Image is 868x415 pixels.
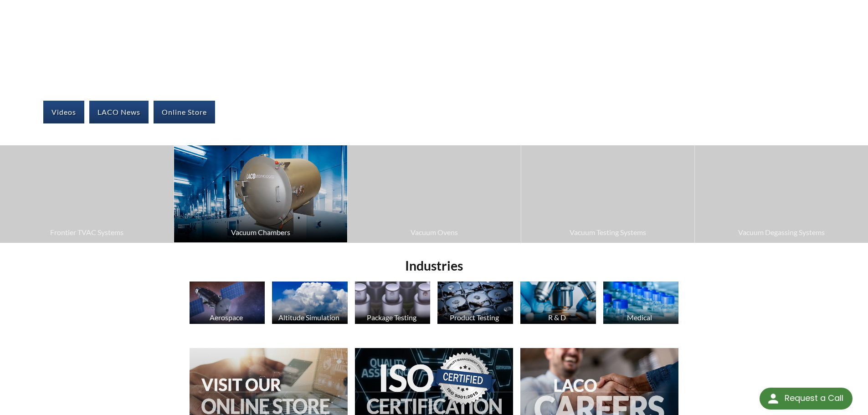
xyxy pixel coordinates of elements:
h2: Industries [186,257,683,274]
a: Medical Medication Bottles image [603,282,679,326]
div: Product Testing [436,313,512,322]
a: Product Testing Hard Drives image [437,282,513,326]
img: Hard Drives image [437,282,513,324]
span: Vacuum Degassing Systems [699,226,863,238]
div: Request a Call [785,388,843,409]
a: Videos [43,101,84,123]
div: R & D [519,313,595,322]
img: Satellite image [190,282,265,324]
a: LACO News [89,101,149,123]
img: Microscope image [520,282,596,324]
a: Vacuum Testing Systems [521,145,694,242]
a: Aerospace Satellite image [190,282,265,326]
img: Vacuum Chamber image [174,145,347,242]
div: Medical [602,313,678,322]
div: Aerospace [188,313,264,322]
span: Vacuum Chambers [179,226,343,238]
span: Vacuum Ovens [352,226,516,238]
img: Medication Bottles image [603,282,679,324]
a: Package Testing Perfume Bottles image [355,282,431,326]
a: Vacuum Degassing Systems [695,145,868,242]
a: Altitude Simulation Altitude Simulation, Clouds [272,282,348,326]
img: round button [766,391,781,406]
div: Request a Call [760,388,853,410]
a: R & D Microscope image [520,282,596,326]
div: Altitude Simulation [271,313,347,322]
div: Package Testing [354,313,430,322]
span: Frontier TVAC Systems [5,226,169,238]
img: Perfume Bottles image [355,282,431,324]
a: Vacuum Chambers [174,145,347,242]
span: Vacuum Testing Systems [526,226,690,238]
a: Online Store [154,101,215,123]
a: Vacuum Ovens [348,145,521,242]
img: Altitude Simulation, Clouds [272,282,348,324]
